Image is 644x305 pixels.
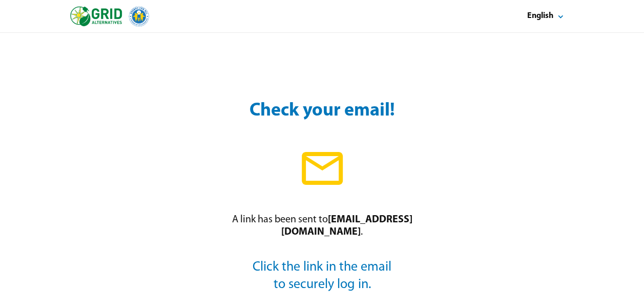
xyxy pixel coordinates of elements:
[250,259,394,294] pre: Click the link in the email to securely log in.
[250,99,395,123] div: Check your email!
[281,215,412,237] strong: [EMAIL_ADDRESS][DOMAIN_NAME]
[70,6,149,27] img: logo
[518,4,574,28] button: Select
[213,214,431,238] pre: A link has been sent to .
[527,11,553,22] div: English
